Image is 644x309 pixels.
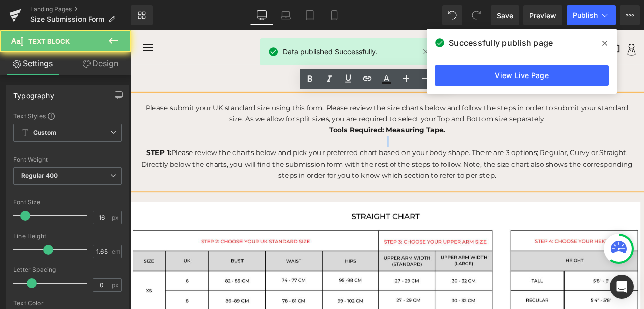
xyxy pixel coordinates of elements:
button: Redo [466,5,487,25]
div: Text Color [13,300,122,307]
div: Open Intercom Messenger [610,275,634,299]
span: Successfully publish page [449,37,553,49]
span: px [112,214,120,221]
span: px [112,282,120,288]
b: Custom [33,129,56,137]
a: Tablet [298,5,322,25]
b: Regular 400 [21,172,58,179]
p: Please review the charts below and pick your preferred chart based on your body shape. There are ... [10,139,599,179]
img: ALONUKO [264,16,345,26]
a: Open cart [570,15,580,26]
span: Publish [573,11,598,19]
div: Letter Spacing [13,266,122,273]
span: Data published Successfully. [283,46,378,57]
div: Typography [13,86,54,100]
strong: Tools Required: Measuring Tape. [236,114,373,123]
a: Search [547,15,557,26]
span: Text Block [28,37,70,45]
a: New Library [131,5,153,25]
span: Preview [529,10,556,21]
button: Publish [567,5,616,25]
div: Text Styles [13,112,122,120]
div: Line Height [13,233,122,240]
a: Laptop [274,5,298,25]
span: Save [497,10,513,21]
a: Design [67,52,133,75]
div: Font Size [13,199,122,206]
button: Undo [442,5,462,25]
a: View Live Page [435,65,609,86]
div: Font Weight [13,156,122,163]
button: Open navigation [15,16,27,25]
span: Size Submission Form [30,15,104,23]
a: Landing Pages [30,5,131,13]
p: Please submit your UK standard size using this form. Please review the size charts below and foll... [10,86,599,113]
a: BOOK AN APPOINTMENT [420,9,534,32]
a: Desktop [250,5,274,25]
span: em [112,248,120,255]
a: Preview [523,5,562,25]
a: Mobile [322,5,346,25]
strong: STEP 1: [19,140,48,150]
button: More [620,5,640,25]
